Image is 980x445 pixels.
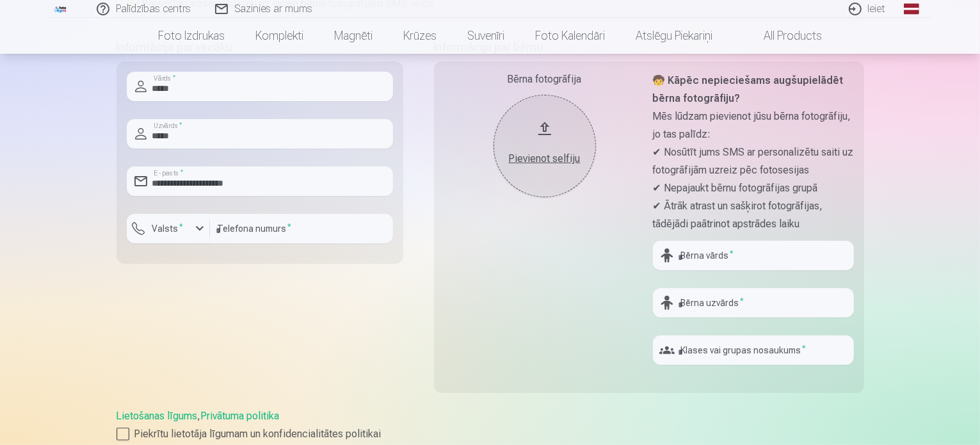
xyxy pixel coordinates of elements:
p: Mēs lūdzam pievienot jūsu bērna fotogrāfiju, jo tas palīdz: [653,108,854,143]
a: Magnēti [319,18,388,54]
label: Valsts [147,222,189,235]
button: Valsts* [127,214,210,243]
label: Piekrītu lietotāja līgumam un konfidencialitātes politikai [116,426,864,442]
div: Bērna fotogrāfija [444,72,645,87]
img: /fa1 [54,5,68,13]
div: Pievienot selfiju [506,151,583,166]
p: ✔ Nepajaukt bērnu fotogrāfijas grupā [653,179,854,197]
a: Lietošanas līgums [116,410,198,422]
a: Atslēgu piekariņi [620,18,728,54]
a: Foto kalendāri [520,18,620,54]
a: Suvenīri [452,18,520,54]
div: , [116,409,864,442]
a: Foto izdrukas [143,18,240,54]
p: ✔ Ātrāk atrast un sašķirot fotogrāfijas, tādējādi paātrinot apstrādes laiku [653,197,854,233]
a: Krūzes [388,18,452,54]
a: Komplekti [240,18,319,54]
a: All products [728,18,837,54]
button: Pievienot selfiju [494,95,596,197]
p: ✔ Nosūtīt jums SMS ar personalizētu saiti uz fotogrāfijām uzreiz pēc fotosesijas [653,143,854,179]
strong: 🧒 Kāpēc nepieciešams augšupielādēt bērna fotogrāfiju? [653,74,844,104]
a: Privātuma politika [201,410,280,422]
